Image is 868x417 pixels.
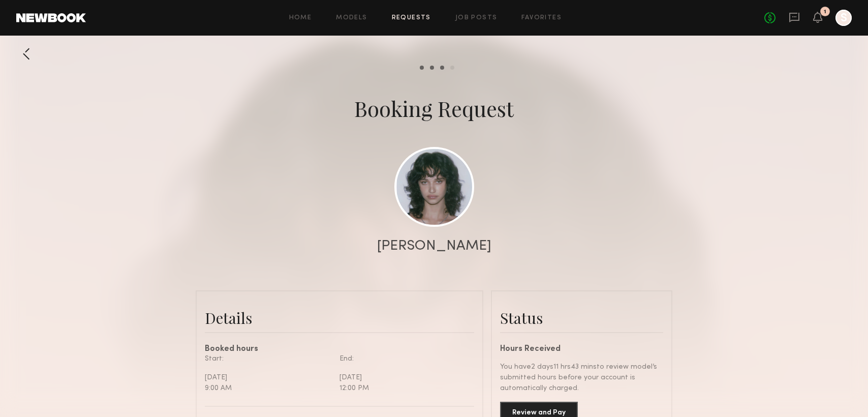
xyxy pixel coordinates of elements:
div: Details [205,308,474,328]
div: 9:00 AM [205,383,332,394]
div: Booked hours [205,345,474,353]
div: 12:00 PM [339,383,467,394]
div: Booking Request [354,94,514,123]
a: Models [336,15,367,21]
div: [PERSON_NAME] [377,239,491,253]
div: [DATE] [205,372,332,383]
a: Favorites [521,15,562,21]
a: Home [289,15,312,21]
a: Requests [392,15,431,21]
div: Hours Received [500,345,663,353]
a: S [835,10,852,26]
div: 1 [824,9,826,15]
a: Job Posts [455,15,498,21]
div: Status [500,308,663,328]
div: End: [339,353,467,364]
div: Start: [205,353,332,364]
div: [DATE] [339,372,467,383]
div: You have 2 days 11 hrs 43 mins to review model’s submitted hours before your account is automatic... [500,362,663,394]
